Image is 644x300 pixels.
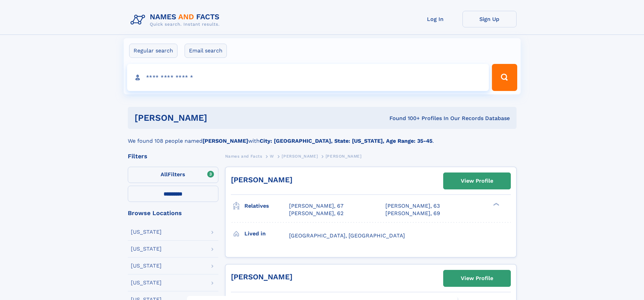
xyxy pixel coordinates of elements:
[298,115,510,122] div: Found 100+ Profiles In Our Records Database
[260,138,432,144] b: City: [GEOGRAPHIC_DATA], State: [US_STATE], Age Range: 35-45
[185,44,227,58] label: Email search
[270,154,274,159] span: W
[131,280,162,285] div: [US_STATE]
[326,154,362,159] span: [PERSON_NAME]
[128,11,225,29] img: Logo Names and Facts
[244,228,289,239] h3: Lived in
[462,11,517,27] a: Sign Up
[408,11,462,27] a: Log In
[282,154,318,159] span: [PERSON_NAME]
[128,153,218,159] div: Filters
[385,210,440,217] a: [PERSON_NAME], 69
[461,271,493,286] div: View Profile
[128,129,517,145] div: We found 108 people named with .
[461,173,493,189] div: View Profile
[128,210,218,216] div: Browse Locations
[244,200,289,212] h3: Relatives
[128,167,218,183] label: Filters
[127,64,489,91] input: search input
[444,270,510,286] a: View Profile
[282,152,318,160] a: [PERSON_NAME]
[131,263,162,269] div: [US_STATE]
[129,44,177,58] label: Regular search
[135,114,299,122] h1: [PERSON_NAME]
[492,202,500,207] div: ❯
[492,64,517,91] button: Search Button
[231,273,292,281] a: [PERSON_NAME]
[270,152,274,160] a: W
[289,202,343,210] a: [PERSON_NAME], 67
[131,246,162,252] div: [US_STATE]
[289,232,405,239] span: [GEOGRAPHIC_DATA], [GEOGRAPHIC_DATA]
[385,202,440,210] a: [PERSON_NAME], 63
[444,173,510,189] a: View Profile
[231,176,292,184] a: [PERSON_NAME]
[202,138,248,144] b: [PERSON_NAME]
[225,152,262,160] a: Names and Facts
[131,229,162,235] div: [US_STATE]
[289,210,343,217] a: [PERSON_NAME], 62
[161,171,168,178] span: All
